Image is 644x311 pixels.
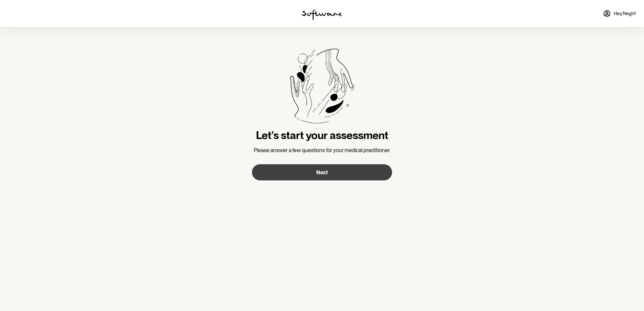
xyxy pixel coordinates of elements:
[252,164,392,180] button: Next
[599,5,640,22] a: Hey,Negin!
[302,9,342,20] img: software logo
[614,11,636,16] span: Hey, Negin !
[252,147,392,153] p: Please answer a few questions for your medical practitioner.
[290,48,354,124] img: Software treatment bottle
[252,129,392,142] h3: Let’s start your assessment
[316,169,328,176] span: Next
